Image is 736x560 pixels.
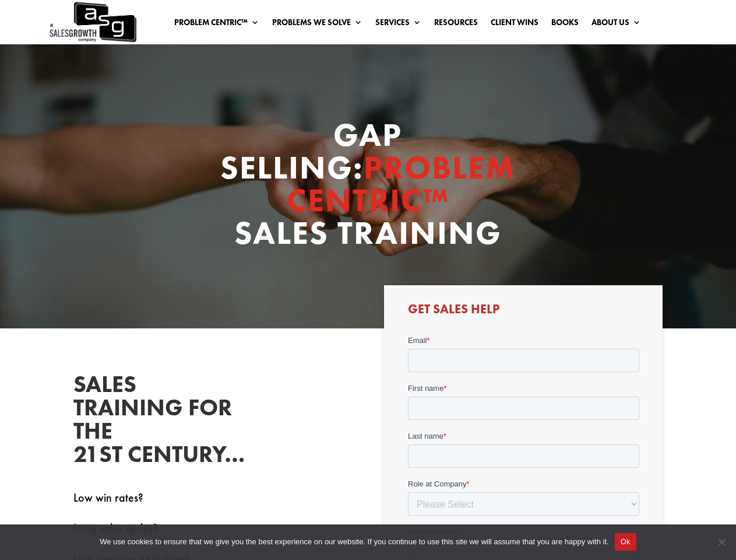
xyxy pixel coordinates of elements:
[615,533,636,551] button: Ok
[287,146,516,221] span: PROBLEM CENTRIC™
[434,18,478,31] a: Resources
[591,18,641,31] a: About Us
[551,18,579,31] a: Books
[203,118,533,255] h1: GAP SELLING: SALES TRAINING
[491,18,538,31] a: Client Wins
[174,18,259,31] a: Problem Centric™
[272,18,362,31] a: Problems We Solve
[408,303,639,321] h3: Get Sales Help
[73,520,158,535] span: Long sales cycles?
[73,490,143,505] span: Low win rates?
[100,536,608,548] span: We use cookies to ensure that we give you the best experience on our website. If you continue to ...
[716,536,727,548] span: No
[73,373,248,472] h2: SALES TRAINING FOR THE 21ST CENTURY…
[375,18,421,31] a: Services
